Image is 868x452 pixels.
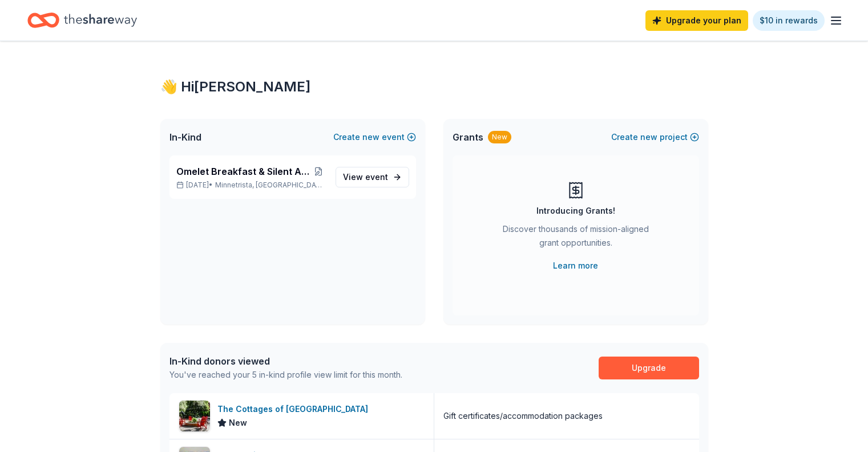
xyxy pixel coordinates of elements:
a: $10 in rewards [753,10,825,31]
p: [DATE] • [176,181,326,190]
button: Createnewproject [611,130,699,144]
div: 👋 Hi [PERSON_NAME] [160,78,708,96]
span: New [229,416,247,430]
button: Createnewevent [333,130,416,144]
div: Gift certificates/accommodation packages [443,409,603,423]
span: new [362,130,380,144]
span: new [640,130,657,144]
div: Introducing Grants! [536,204,615,218]
span: Omelet Breakfast & Silent Auction Fundraiser [176,165,312,178]
div: You've reached your 5 in-kind profile view limit for this month. [169,368,402,382]
span: event [365,172,388,182]
div: Discover thousands of mission-aligned grant opportunities. [498,222,653,254]
span: Minnetrista, [GEOGRAPHIC_DATA] [215,181,326,190]
a: Upgrade your plan [645,10,748,31]
a: Learn more [553,259,598,273]
span: In-Kind [169,130,201,144]
img: Image for The Cottages of Napa Valley [179,401,210,431]
span: View [343,170,388,184]
div: New [488,131,511,143]
a: Home [27,7,137,34]
a: View event [336,167,409,187]
div: The Cottages of [GEOGRAPHIC_DATA] [217,402,373,416]
div: In-Kind donors viewed [169,354,402,368]
span: Grants [453,130,483,144]
a: Upgrade [599,357,699,379]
